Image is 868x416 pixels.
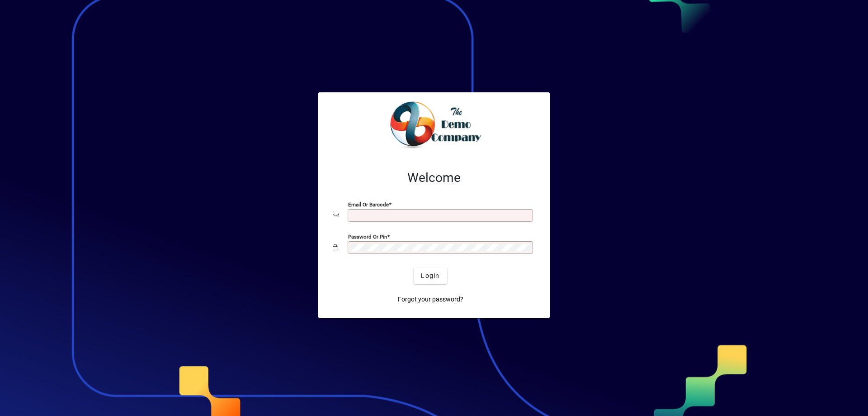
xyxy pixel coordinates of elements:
h2: Welcome [333,170,535,186]
button: Login [414,268,447,284]
a: Forgot your password? [394,291,467,307]
span: Forgot your password? [398,295,463,304]
mat-label: Email or Barcode [348,201,389,208]
span: Login [421,271,439,281]
mat-label: Password or Pin [348,234,387,240]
